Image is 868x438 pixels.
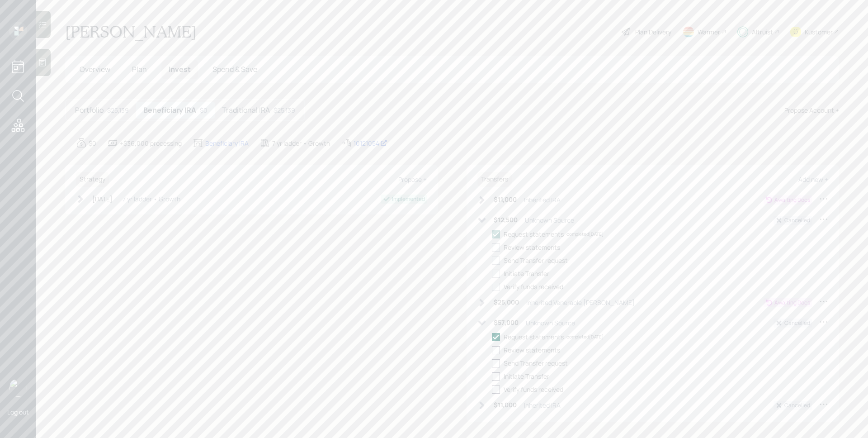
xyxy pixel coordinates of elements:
[752,27,773,37] div: Altruist
[80,64,110,74] span: Overview
[398,175,427,184] div: Propose +
[504,371,549,381] div: Initiate Transfer
[504,243,560,252] div: Review statements
[635,27,671,37] div: Plan Delivery
[76,172,109,187] h6: Strategy
[477,172,512,187] h6: Transfers
[169,64,191,74] span: Invest
[494,299,519,306] h6: $25,000
[65,22,197,42] h1: [PERSON_NAME]
[526,298,635,307] div: Inherited Venerable [PERSON_NAME]
[494,319,519,327] h6: $57,000
[566,333,604,340] div: completed [DATE]
[132,64,147,74] span: Plan
[7,408,29,416] div: Log out
[504,358,568,368] div: Send Transfer request
[274,105,295,115] div: $25,139
[784,216,810,224] div: Cancelled
[524,400,561,410] div: Inherited IRA
[120,138,182,148] div: +$36,000 processing
[798,175,828,184] div: Add new +
[75,106,104,114] h5: Portfolio
[392,195,425,203] div: Implemented
[698,27,720,37] div: Warmer
[205,138,249,148] div: Beneficiary IRA
[200,105,208,115] div: $0
[272,138,330,148] div: 7 yr ladder • Growth
[212,64,257,74] span: Spend & Save
[494,196,517,204] h6: $11,000
[504,256,568,265] div: Send Transfer request
[92,194,113,204] div: [DATE]
[504,269,549,278] div: Initiate Transfer
[805,27,833,37] div: Kustomer
[89,138,96,148] div: $0
[504,345,560,355] div: Review statements
[123,194,180,204] div: 7 yr ladder • Growth
[526,318,575,328] div: Unknown Source
[222,106,270,114] h5: Traditional IRA
[784,401,810,409] div: Cancelled
[143,106,196,114] h5: Beneficiary IRA
[107,105,129,115] div: $25,139
[504,282,563,291] div: Verify funds received
[354,138,387,148] div: 10121054
[504,229,564,239] div: Request statements
[566,231,604,238] div: completed [DATE]
[9,379,27,397] img: james-distasi-headshot.png
[504,385,563,394] div: Verify funds received
[784,105,839,115] div: Propose Account +
[784,319,810,327] div: Cancelled
[504,332,564,342] div: Request statements
[494,216,518,224] h6: $12,500
[774,299,810,307] div: Awaiting Docs
[525,215,574,225] div: Unknown Source
[494,401,517,409] h6: $11,000
[774,196,810,204] div: Awaiting Docs
[524,195,561,205] div: Inherited IRA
